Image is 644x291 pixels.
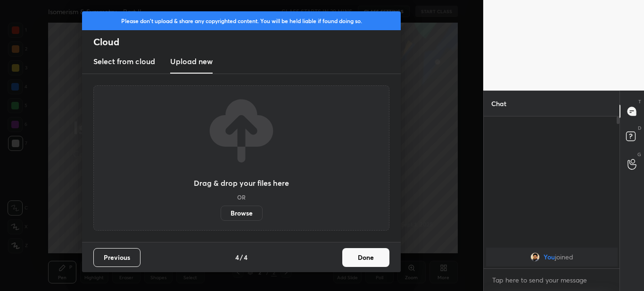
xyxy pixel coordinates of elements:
[237,194,246,200] h5: OR
[484,91,514,116] p: Chat
[170,56,213,67] h3: Upload new
[93,56,155,67] h3: Select from cloud
[244,252,248,262] h4: 4
[638,125,641,132] p: D
[93,248,140,267] button: Previous
[637,151,641,158] p: G
[240,252,243,262] h4: /
[530,252,540,262] img: 52f9d63210ad44439ae7c982edc65386.jpg
[638,98,641,105] p: T
[82,11,401,30] div: Please don't upload & share any copyrighted content. You will be held liable if found doing so.
[93,36,401,48] h2: Cloud
[235,252,239,262] h4: 4
[484,246,620,268] div: grid
[555,253,573,261] span: joined
[544,253,555,261] span: You
[194,179,289,187] h3: Drag & drop your files here
[342,248,389,267] button: Done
